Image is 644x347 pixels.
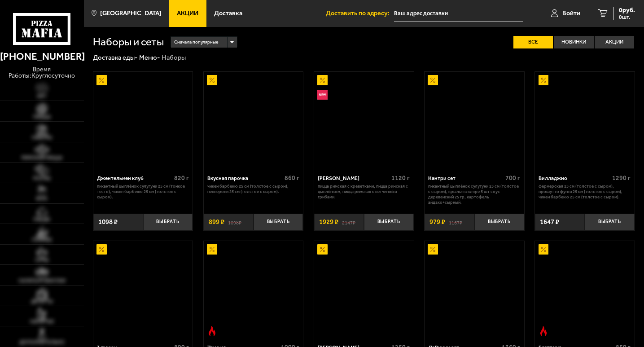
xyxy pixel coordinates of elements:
span: 1098 ₽ [98,219,118,225]
img: Акционный [96,244,106,254]
a: АкционныйОстрое блюдоБеатриче [535,241,635,339]
button: Выбрать [143,214,193,230]
img: Акционный [317,244,327,254]
img: Акционный [428,244,438,254]
a: АкционныйОстрое блюдоТрио из Рио [204,241,303,339]
span: 700 г [505,174,520,182]
button: Выбрать [585,214,635,230]
a: АкционныйДаВинчи сет [425,241,524,339]
img: Акционный [96,75,106,85]
a: АкционныйВкусная парочка [204,72,303,170]
span: 1290 г [612,174,631,182]
p: Пикантный цыплёнок сулугуни 25 см (тонкое тесто), Чикен Барбекю 25 см (толстое с сыром). [97,184,189,200]
p: Фермерская 25 см (толстое с сыром), Прошутто Фунги 25 см (толстое с сыром), Чикен Барбекю 25 см (... [539,184,631,200]
s: 2147 ₽ [342,219,355,225]
img: Острое блюдо [207,326,217,336]
input: Ваш адрес доставки [394,5,523,22]
p: Пикантный цыплёнок сулугуни 25 см (толстое с сыром), крылья в кляре 5 шт соус деревенский 25 гр, ... [428,184,520,205]
label: Акции [595,36,634,48]
span: 0 шт. [619,14,635,20]
a: АкционныйНовинкаМама Миа [314,72,414,170]
span: 820 г [174,174,189,182]
a: АкционныйВилла Капри [314,241,414,339]
span: Доставка [214,10,242,17]
span: 899 ₽ [209,219,224,225]
span: 1120 г [391,174,410,182]
span: Войти [562,10,580,17]
div: Вилладжио [539,175,610,181]
a: АкционныйКантри сет [425,72,524,170]
span: Акции [177,10,198,17]
span: 1929 ₽ [319,219,338,225]
div: Джентельмен клуб [97,175,172,181]
img: Акционный [428,75,438,85]
img: Новинка [317,90,327,100]
div: Вкусная парочка [207,175,282,181]
div: Наборы [162,53,186,62]
img: Акционный [207,75,217,85]
s: 1098 ₽ [228,219,241,225]
span: 0 руб. [619,7,635,13]
span: 979 ₽ [429,219,445,225]
button: Выбрать [364,214,414,230]
span: Сначала популярные [174,36,219,48]
img: Акционный [539,75,548,85]
p: Чикен Барбекю 25 см (толстое с сыром), Пепперони 25 см (толстое с сыром). [207,184,299,194]
img: Акционный [207,244,217,254]
img: Акционный [317,75,327,85]
button: Выбрать [474,214,524,230]
span: Доставить по адресу: [326,10,394,17]
span: 1647 ₽ [540,219,559,225]
h1: Наборы и сеты [93,37,164,48]
p: Пицца Римская с креветками, Пицца Римская с цыплёнком, Пицца Римская с ветчиной и грибами. [318,184,410,200]
span: [GEOGRAPHIC_DATA] [100,10,162,17]
label: Все [513,36,553,48]
s: 1167 ₽ [449,219,462,225]
span: 860 г [285,174,299,182]
a: Доставка еды- [93,53,138,61]
img: Акционный [539,244,548,254]
label: Новинки [554,36,593,48]
div: [PERSON_NAME] [318,175,389,181]
a: Акционный3 пиццы [93,241,193,339]
img: Острое блюдо [539,326,548,336]
div: Кантри сет [428,175,503,181]
a: АкционныйДжентельмен клуб [93,72,193,170]
a: АкционныйВилладжио [535,72,635,170]
a: Меню- [139,53,160,61]
button: Выбрать [254,214,303,230]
